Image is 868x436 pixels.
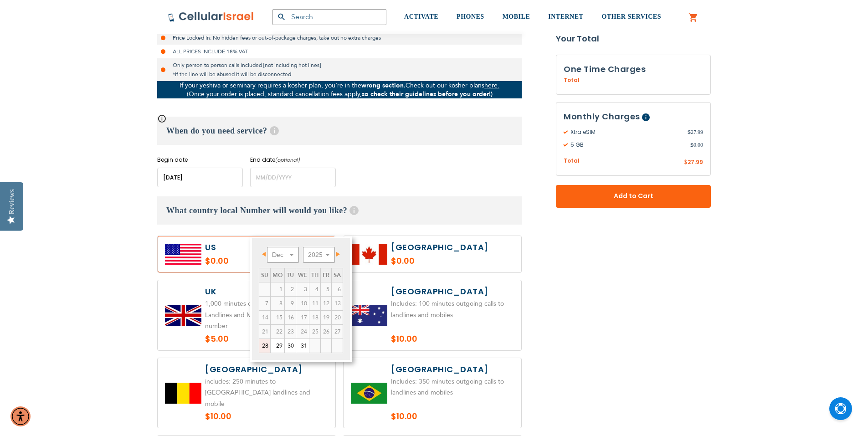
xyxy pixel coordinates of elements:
[601,13,661,20] span: OTHER SERVICES
[262,252,266,256] span: Prev
[690,141,693,149] span: $
[157,81,522,98] p: If your yeshiva or seminary requires a kosher plan, you’re in the Check out our kosher plans (Onc...
[457,13,484,20] span: PHONES
[336,252,340,256] span: Next
[361,81,406,90] strong: wrong section.
[684,159,688,167] span: $
[688,158,703,166] span: 27.99
[296,324,309,339] td: minimum 5 days rental Or minimum 4 months on Long term plans
[548,13,583,20] span: INTERNET
[321,324,332,339] td: minimum 5 days rental Or minimum 4 months on Long term plans
[271,339,284,353] a: 29
[157,117,522,145] h3: When do you need service?
[332,324,343,339] td: minimum 5 days rental Or minimum 4 months on Long term plans
[267,247,299,263] select: Select month
[157,31,522,45] li: Price Locked In: No hidden fees or out-of-package charges, take out no extra charges
[503,13,530,20] span: MOBILE
[271,325,284,339] span: 22
[259,339,270,353] a: 28
[285,325,296,339] span: 23
[321,325,331,339] span: 26
[309,324,321,339] td: minimum 5 days rental Or minimum 4 months on Long term plans
[259,325,270,339] span: 21
[157,58,522,81] li: Only person to person calls included [not including hot lines] *If the line will be abused it wil...
[688,128,703,136] span: 27.99
[259,324,271,339] td: minimum 5 days rental Or minimum 4 months on Long term plans
[642,113,650,121] span: Help
[309,325,320,339] span: 25
[688,128,691,136] span: $
[564,141,690,149] span: 5 GB
[564,76,580,84] span: Total
[296,325,309,339] span: 24
[10,406,31,426] div: Accessibility Menu
[349,206,359,215] span: Help
[271,324,285,339] td: minimum 5 days rental Or minimum 4 months on Long term plans
[168,11,254,22] img: Cellular Israel Logo
[285,324,296,339] td: minimum 5 days rental Or minimum 4 months on Long term plans
[690,141,703,149] span: 0.00
[303,247,335,263] select: Select year
[275,156,300,164] i: (optional)
[484,81,499,90] a: here.
[564,111,640,122] span: Monthly Charges
[362,90,493,98] strong: so check their guidelines before you order!)
[564,128,688,136] span: Xtra eSIM
[250,156,336,164] label: End date
[260,248,271,260] a: Prev
[157,156,243,164] label: Begin date
[285,339,296,353] a: 30
[556,185,711,208] button: Add to Cart
[157,168,243,187] input: MM/DD/YYYY
[556,32,711,46] strong: Your Total
[250,168,336,187] input: MM/DD/YYYY
[270,126,279,135] span: Help
[296,339,309,353] a: 31
[8,189,16,214] div: Reviews
[564,157,580,165] span: Total
[331,248,342,260] a: Next
[272,9,386,25] input: Search
[586,191,681,201] span: Add to Cart
[564,62,703,76] h3: One Time Charges
[404,13,438,20] span: ACTIVATE
[332,325,343,339] span: 27
[157,45,522,58] li: ALL PRICES INCLUDE 18% VAT
[166,206,347,215] span: What country local Number will would you like?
